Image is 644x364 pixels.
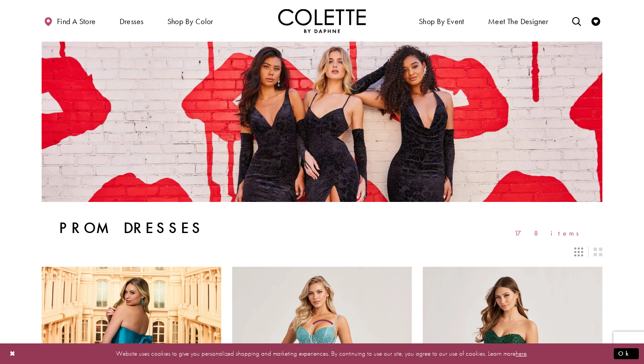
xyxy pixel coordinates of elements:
span: 178 items [514,230,585,237]
span: Shop by color [165,9,216,33]
img: Colette by Daphne [278,9,366,33]
span: Meet the designer [488,17,548,26]
span: Switch layout to 3 columns [574,247,583,256]
a: Toggle search [570,9,583,33]
a: Meet the designer [486,9,551,33]
a: here [516,349,527,358]
p: Website uses cookies to give you personalized shopping and marketing experiences. By continuing t... [63,348,581,360]
a: Visit Home Page [278,9,366,33]
a: Find a store [42,9,98,33]
span: Dresses [120,17,144,26]
div: Layout Controls [36,242,608,262]
span: Shop By Event [417,9,467,33]
span: Find a store [57,17,96,26]
h1: Prom Dresses [59,219,204,237]
a: Check Wishlist [589,9,602,33]
button: Close Dialog [5,346,20,361]
span: Shop By Event [419,17,464,26]
button: Submit Dialog [614,348,639,359]
span: Dresses [117,9,146,33]
span: Shop by color [167,17,213,26]
span: Switch layout to 2 columns [594,247,602,256]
